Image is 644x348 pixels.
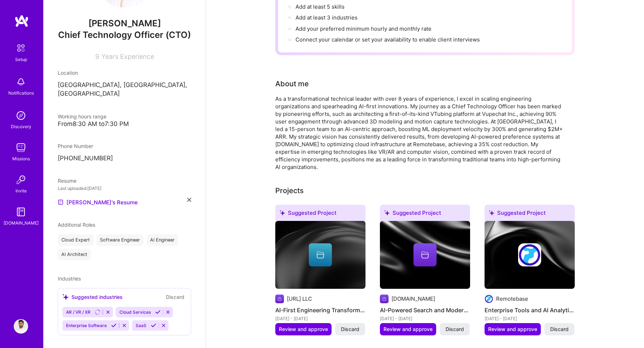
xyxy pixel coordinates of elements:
[58,143,93,149] span: Phone Number
[165,309,171,315] i: Reject
[58,30,191,40] span: Chief Technology Officer (CTO)
[96,234,144,246] div: Software Engineer
[62,294,69,300] i: icon SuggestedTeams
[58,234,93,246] div: Cloud Expert
[295,3,345,10] span: Add at least 5 skills
[58,69,191,77] div: Location
[58,178,76,184] span: Resume
[380,221,470,289] img: cover
[66,309,91,315] span: AR / VR / XR
[391,295,435,303] div: [DOMAIN_NAME]
[275,323,332,335] button: Review and approve
[66,323,107,328] span: Enterprise Software
[384,326,433,333] span: Review and approve
[111,323,117,328] i: Accept
[164,293,187,301] button: Discard
[275,95,564,171] div: As a transformational technical leader with over 8 years of experience, I excel in scaling engine...
[187,198,191,202] i: icon Close
[14,14,29,27] img: logo
[335,323,365,335] button: Discard
[280,210,285,216] i: icon SuggestedTeams
[380,305,470,315] h4: AI-Powered Search and Moderation
[518,243,541,266] img: Company logo
[295,36,480,43] span: Connect your calendar or set your availability to enable client interviews
[287,295,312,303] div: [URL] LLC
[341,326,359,333] span: Discard
[151,323,156,328] i: Accept
[119,309,151,315] span: Cloud Services
[380,205,470,224] div: Suggested Project
[11,123,31,130] div: Discovery
[446,326,464,333] span: Discard
[275,185,304,196] div: Add projects you've worked on
[58,18,191,29] span: [PERSON_NAME]
[485,205,575,224] div: Suggested Project
[58,81,191,98] p: [GEOGRAPHIC_DATA], [GEOGRAPHIC_DATA], [GEOGRAPHIC_DATA]
[275,295,284,303] img: Company logo
[275,305,365,315] h4: AI-First Engineering Transformation
[14,108,28,123] img: discovery
[58,249,91,260] div: AI Architect
[275,205,365,224] div: Suggested Project
[550,326,569,333] span: Discard
[488,326,537,333] span: Review and approve
[62,293,123,301] div: Suggested industries
[380,315,470,322] div: [DATE] - [DATE]
[58,222,95,228] span: Additional Roles
[161,323,166,328] i: Reject
[14,173,28,187] img: Invite
[440,323,470,335] button: Discard
[14,140,28,155] img: teamwork
[122,323,127,328] i: Reject
[496,295,528,303] div: Remotebase
[58,199,63,205] img: Resume
[295,14,358,21] span: Add at least 3 industries
[58,120,191,128] div: From 8:30 AM to 7:30 PM
[58,275,81,282] span: Industries
[16,187,27,195] div: Invite
[146,234,178,246] div: AI Engineer
[295,25,431,32] span: Add your preferred minimum hourly and monthly rate
[14,319,28,334] img: User Avatar
[14,205,28,219] img: guide book
[4,219,39,227] div: [DOMAIN_NAME]
[485,323,541,335] button: Review and approve
[15,56,27,63] div: Setup
[58,154,191,163] p: [PHONE_NUMBER]
[380,295,389,303] img: Company logo
[485,221,575,289] img: cover
[12,319,30,334] a: User Avatar
[485,315,575,322] div: [DATE] - [DATE]
[384,210,390,216] i: icon SuggestedTeams
[95,309,100,315] i: Accept
[58,198,138,206] a: [PERSON_NAME]'s Resume
[279,326,328,333] span: Review and approve
[58,184,191,192] div: Last uploaded: [DATE]
[275,185,304,196] div: Projects
[155,309,161,315] i: Accept
[8,89,34,97] div: Notifications
[380,323,436,335] button: Review and approve
[105,309,111,315] i: Reject
[275,221,365,289] img: cover
[275,78,309,89] div: About me
[14,75,28,89] img: bell
[101,53,154,60] span: Years Experience
[489,210,494,216] i: icon SuggestedTeams
[58,113,106,119] span: Working hours range
[485,305,575,315] h4: Enterprise Tools and AI Analytics
[544,323,574,335] button: Discard
[13,40,29,56] img: setup
[12,155,30,162] div: Missions
[275,315,365,322] div: [DATE] - [DATE]
[485,295,493,303] img: Company logo
[95,53,99,60] span: 9
[136,323,146,328] span: SaaS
